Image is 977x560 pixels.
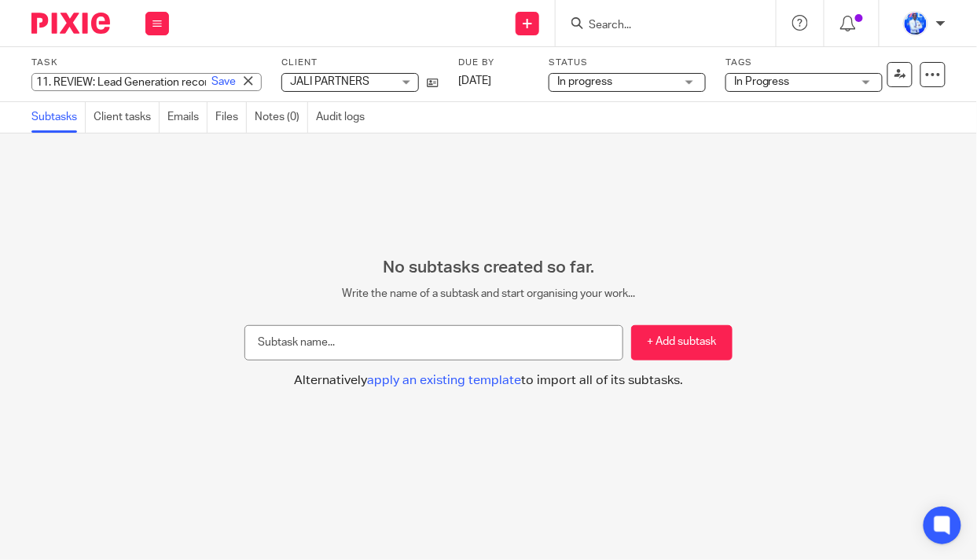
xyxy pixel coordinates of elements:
label: Task [31,57,262,69]
button: + Add subtask [631,325,733,361]
span: JALI PARTNERS [290,76,369,87]
a: Files [215,102,247,133]
span: In progress [557,76,612,87]
a: Save [211,74,236,90]
label: Due by [458,57,529,69]
button: Alternativelyapply an existing templateto import all of its subtasks. [244,372,733,389]
a: Subtasks [31,102,86,133]
p: Write the name of a subtask and start organising your work... [244,286,733,302]
label: Tags [725,57,883,69]
label: Client [281,57,439,69]
span: apply an existing template [367,374,521,386]
input: Subtask name... [244,325,623,361]
span: In Progress [734,76,790,87]
a: Audit logs [316,102,373,133]
span: [DATE] [458,75,491,86]
a: Client tasks [94,102,160,133]
a: Notes (0) [255,102,308,133]
img: WhatsApp%20Image%202022-01-17%20at%2010.26.43%20PM.jpeg [903,11,928,36]
img: Pixie [31,13,110,34]
a: Emails [167,102,208,133]
div: 11. REVIEW: Lead Generation recording [31,73,262,91]
h2: No subtasks created so far. [244,258,733,278]
input: Search [587,19,729,33]
label: Status [549,57,706,69]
